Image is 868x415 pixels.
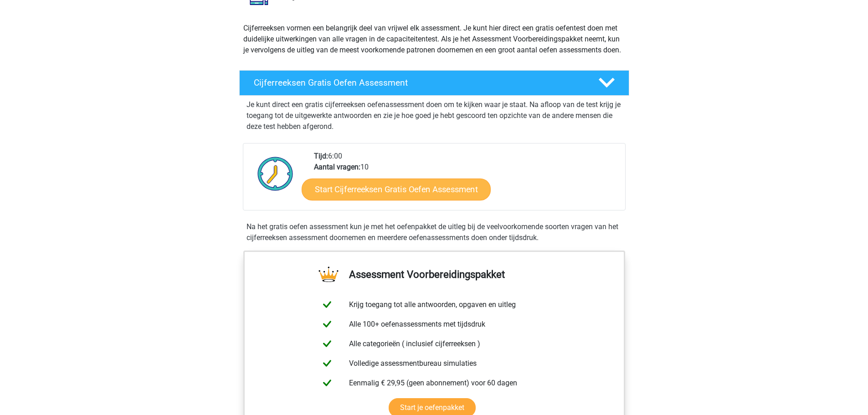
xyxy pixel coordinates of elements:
p: Cijferreeksen vormen een belangrijk deel van vrijwel elk assessment. Je kunt hier direct een grat... [243,23,625,56]
div: Na het gratis oefen assessment kun je met het oefenpakket de uitleg bij de veelvoorkomende soorte... [243,221,626,243]
b: Tijd: [314,152,328,160]
p: Je kunt direct een gratis cijferreeksen oefenassessment doen om te kijken waar je staat. Na afloo... [247,99,622,132]
a: Cijferreeksen Gratis Oefen Assessment [236,70,633,96]
a: Start Cijferreeksen Gratis Oefen Assessment [302,178,491,200]
b: Aantal vragen: [314,163,360,171]
div: 6:00 10 [307,151,625,210]
h4: Cijferreeksen Gratis Oefen Assessment [254,77,584,88]
img: Klok [252,151,298,196]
